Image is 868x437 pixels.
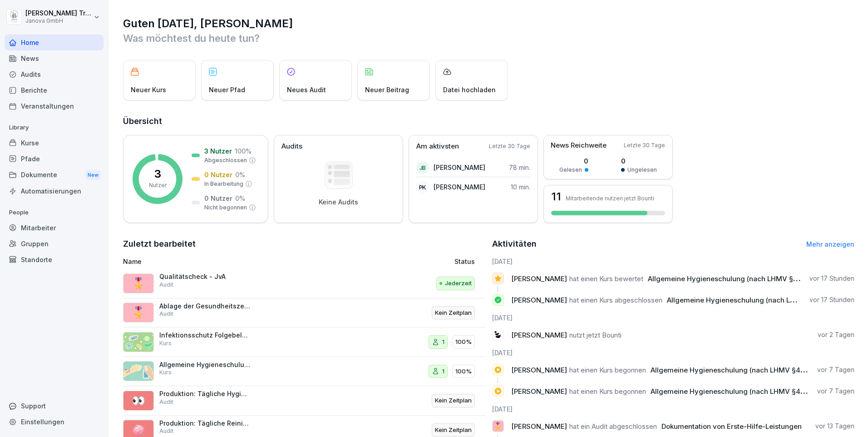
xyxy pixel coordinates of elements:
span: [PERSON_NAME] [511,422,567,431]
span: hat einen Kurs abgeschlossen [569,296,662,304]
p: Datei hochladen [443,85,496,94]
p: Letzte 30 Tage [489,142,530,150]
span: [PERSON_NAME] [511,274,567,283]
p: 🎖️ [132,275,145,292]
p: Audit [159,427,173,435]
a: 🎖️Ablage der Gesundheitszeugnisse der MAAuditKein Zeitplan [123,298,486,328]
p: 0 [559,156,588,166]
p: 100 % [235,146,252,156]
p: vor 7 Tagen [817,387,854,396]
div: Home [5,35,104,50]
p: vor 13 Tagen [815,422,854,431]
p: 🎖️ [493,420,502,432]
p: People [5,205,104,220]
span: nutzt jetzt Bounti [569,331,621,339]
a: Automatisierungen [5,183,104,199]
p: Gelesen [559,166,582,174]
p: Kurs [159,368,172,377]
p: Was möchtest du heute tun? [123,31,854,45]
p: Jederzeit [445,279,472,288]
a: Infektionsschutz Folgebelehrung (nach §43 IfSG)Kurs1100% [123,328,486,357]
p: 👀 [132,392,145,409]
h6: [DATE] [492,257,855,266]
p: 10 min. [511,182,530,192]
span: [PERSON_NAME] [511,331,567,339]
a: Kurse [5,135,104,151]
p: Infektionsschutz Folgebelehrung (nach §43 IfSG) [159,331,250,339]
p: vor 17 Stunden [809,295,854,304]
span: Dokumentation von Erste-Hilfe-Leistungen [661,422,802,431]
p: Nicht begonnen [204,204,247,212]
img: tgff07aey9ahi6f4hltuk21p.png [123,332,154,352]
p: 78 min. [509,163,530,172]
a: Berichte [5,82,104,98]
p: vor 2 Tagen [818,330,854,339]
p: Kein Zeitplan [435,426,472,435]
div: Support [5,398,104,414]
p: Kein Zeitplan [435,308,472,318]
p: vor 7 Tagen [817,365,854,374]
p: 0 [621,156,657,166]
p: Allgemeine Hygieneschulung (nach LHMV §4) DIN10514 [159,361,250,369]
p: 100% [455,367,472,376]
p: Produktion: Tägliche Reinigung und Desinfektion der Produktion [159,419,250,427]
p: Abgeschlossen [204,156,247,164]
h3: 11 [551,191,561,202]
a: Gruppen [5,236,104,252]
span: hat einen Kurs begonnen [569,387,646,396]
h2: Aktivitäten [492,238,537,250]
p: Neuer Kurs [131,85,166,94]
span: [PERSON_NAME] [511,387,567,396]
a: Veranstaltungen [5,98,104,114]
p: Qualitätscheck - JvA [159,273,250,281]
div: Dokumente [5,167,104,184]
p: Nutzer [149,181,167,189]
p: 0 % [235,170,245,179]
p: Library [5,120,104,135]
p: 3 [154,169,161,179]
p: [PERSON_NAME] Trautmann [25,10,92,17]
a: 🎖️Qualitätscheck - JvAAuditJederzeit [123,269,486,298]
a: Mehr anzeigen [806,240,854,248]
p: Neuer Pfad [209,85,245,94]
h6: [DATE] [492,348,855,358]
p: In Bearbeitung [204,180,243,188]
a: 👀Produktion: Tägliche Hygiene und Temperaturkontrolle bis 12.00 MittagAuditKein Zeitplan [123,386,486,416]
a: Pfade [5,151,104,167]
p: News Reichweite [551,140,607,151]
p: 1 [442,367,444,376]
p: Letzte 30 Tage [624,141,665,149]
a: News [5,50,104,66]
p: Kurs [159,339,172,348]
p: 3 Nutzer [204,146,232,156]
span: Allgemeine Hygieneschulung (nach LHMV §4) DIN10514 [648,274,832,283]
p: Audit [159,310,173,318]
a: Einstellungen [5,414,104,430]
p: 🎖️ [132,304,145,321]
h1: Guten [DATE], [PERSON_NAME] [123,16,854,31]
p: Janova GmbH [25,18,92,24]
span: Allgemeine Hygieneschulung (nach LHMV §4) DIN10514 [667,296,851,304]
a: Allgemeine Hygieneschulung (nach LHMV §4) DIN10514Kurs1100% [123,357,486,387]
p: 1 [442,338,444,347]
p: vor 17 Stunden [809,274,854,283]
p: 100% [455,338,472,347]
p: 0 Nutzer [204,194,232,203]
p: Ungelesen [627,166,657,174]
h2: Zuletzt bearbeitet [123,238,486,250]
p: Am aktivsten [416,141,459,152]
a: Mitarbeiter [5,220,104,236]
h6: [DATE] [492,313,855,323]
span: Allgemeine Hygieneschulung (nach LHMV §4) DIN10514 [651,366,834,374]
a: Audits [5,66,104,82]
div: PK [416,181,429,194]
p: Mitarbeitende nutzen jetzt Bounti [566,195,654,202]
p: Neuer Beitrag [365,85,409,94]
p: 0 % [235,194,245,203]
